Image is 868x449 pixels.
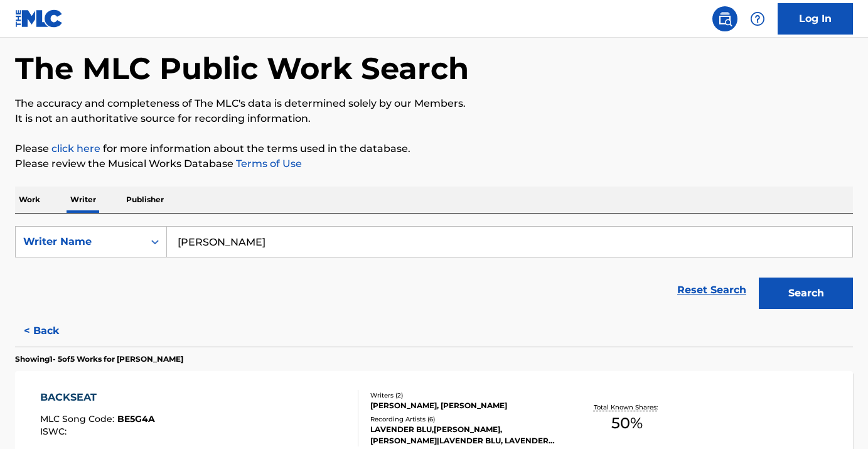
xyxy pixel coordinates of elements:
span: 50 % [611,412,643,435]
a: Reset Search [671,276,753,304]
div: [PERSON_NAME], [PERSON_NAME] [370,400,557,411]
p: Publisher [122,187,168,213]
img: MLC Logo [15,9,63,28]
div: BACKSEAT [40,390,155,405]
p: The accuracy and completeness of The MLC's data is determined solely by our Members. [15,96,853,111]
button: < Back [15,315,90,347]
p: Please review the Musical Works Database [15,156,853,171]
h1: The MLC Public Work Search [15,50,469,87]
div: Writers ( 2 ) [370,391,557,400]
a: Terms of Use [233,158,302,170]
form: Search Form [15,226,853,315]
a: click here [51,143,100,154]
div: Recording Artists ( 6 ) [370,414,557,424]
span: MLC Song Code : [40,413,117,425]
a: Log In [778,3,853,35]
div: Help [745,6,770,31]
button: Search [759,278,853,309]
a: Public Search [712,6,737,31]
p: Showing 1 - 5 of 5 Works for [PERSON_NAME] [15,354,183,365]
span: BE5G4A [117,413,155,425]
img: help [750,11,765,26]
p: Work [15,187,44,213]
p: Writer [67,187,100,213]
p: It is not an authoritative source for recording information. [15,111,853,126]
div: LAVENDER BLU,[PERSON_NAME], [PERSON_NAME]|LAVENDER BLU, LAVENDER BLU, [PERSON_NAME], LAVENDER BLU... [370,424,557,446]
div: Writer Name [23,234,136,249]
p: Total Known Shares: [594,403,661,412]
img: search [717,11,732,26]
p: Please for more information about the terms used in the database. [15,141,853,156]
span: ISWC : [40,426,70,437]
